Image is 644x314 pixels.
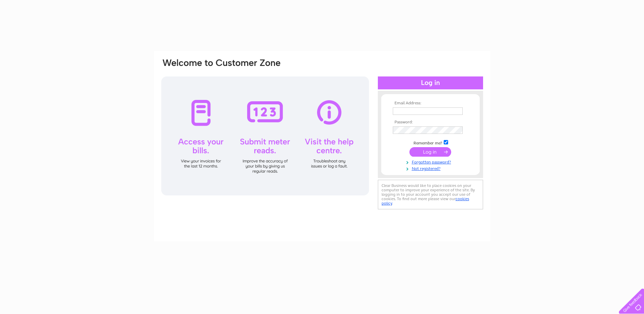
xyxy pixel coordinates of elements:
[382,196,469,206] a: cookies policy
[409,147,451,157] input: Submit
[393,165,470,171] a: Not registered?
[391,101,470,106] th: Email Address:
[391,139,470,146] td: Remember me?
[378,180,483,209] div: Clear Business would like to place cookies on your computer to improve your experience of the sit...
[391,120,470,125] th: Password:
[393,158,470,165] a: Forgotten password?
